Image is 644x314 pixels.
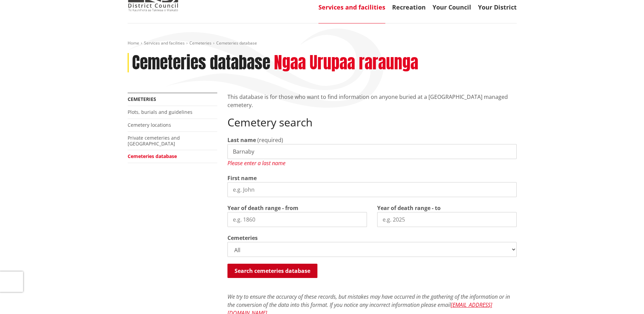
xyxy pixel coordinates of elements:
a: Services and facilities [318,3,385,11]
label: Cemeteries [227,234,258,242]
iframe: Messenger Launcher [613,285,637,310]
nav: breadcrumb [128,40,517,46]
input: e.g. 1860 [227,212,367,227]
a: Recreation [392,3,426,11]
a: Private cemeteries and [GEOGRAPHIC_DATA] [128,135,180,147]
a: Cemeteries database [128,153,177,159]
h1: Cemeteries database [132,53,270,73]
a: Home [128,40,139,46]
label: Last name [227,136,256,144]
label: Year of death range - to [377,204,441,212]
label: Year of death range - from [227,204,298,212]
input: e.g. John [227,182,517,197]
a: Your Council [433,3,471,11]
h2: Ngaa Urupaa raraunga [274,53,418,73]
a: Cemeteries [189,40,211,46]
a: Services and facilities [144,40,185,46]
h2: Cemetery search [227,116,517,129]
a: Your District [478,3,517,11]
a: Cemeteries [128,96,156,102]
span: (required) [257,136,283,144]
p: This database is for those who want to find information on anyone buried at a [GEOGRAPHIC_DATA] m... [227,93,517,109]
span: Please enter a last name [227,159,286,167]
input: e.g. Smith [227,144,517,159]
label: First name [227,174,257,182]
a: Cemetery locations [128,122,171,128]
a: Plots, burials and guidelines [128,109,192,115]
input: e.g. 2025 [377,212,517,227]
button: Search cemeteries database [227,264,317,278]
span: Cemeteries database [216,40,257,46]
